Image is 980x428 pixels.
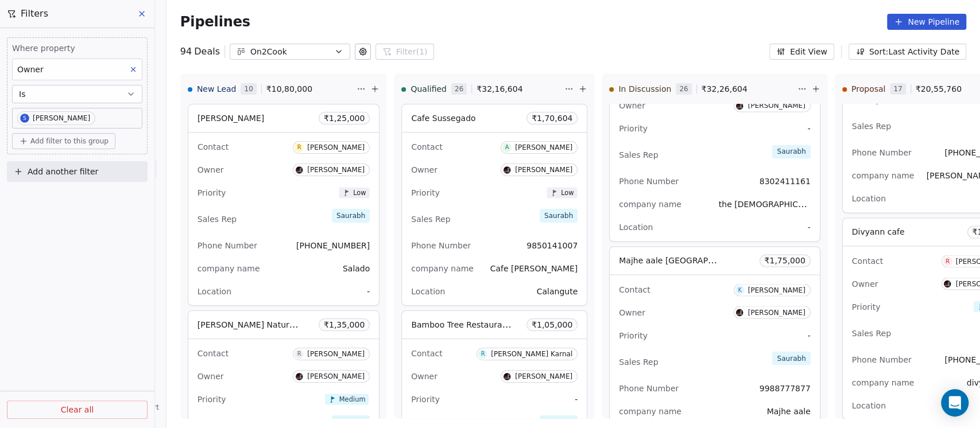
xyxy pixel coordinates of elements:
[532,319,572,330] span: ₹ 1,05,000
[332,209,370,223] span: Saurabh
[808,329,811,341] span: -
[197,241,257,250] span: Phone Number
[619,330,648,340] span: Priority
[852,227,905,236] span: Divyann cafe
[505,143,509,152] div: A
[411,319,597,330] span: Bamboo Tree Restaurant [GEOGRAPHIC_DATA]
[477,83,522,95] span: ₹ 32,16,604
[503,372,512,381] img: S
[760,383,811,392] span: 9988777877
[307,166,365,174] div: [PERSON_NAME]
[410,83,447,95] span: Qualified
[307,143,365,151] div: [PERSON_NAME]
[852,328,891,337] span: Sales Rep
[609,40,820,242] div: OwnerS[PERSON_NAME]Priority-Sales RepSaurabhPhone Number8302411161company namethe [DEMOGRAPHIC_DA...
[401,74,562,104] div: Qualified26₹32,16,604
[295,372,304,381] img: S
[197,264,260,273] span: company name
[401,104,587,306] div: Cafe Sussegado₹1,70,604ContactA[PERSON_NAME]OwnerS[PERSON_NAME]PriorityLowSales RepSaurabhPhone N...
[852,355,912,364] span: Phone Number
[411,264,474,273] span: company name
[808,123,811,134] span: -
[21,7,48,21] span: Filters
[702,83,747,95] span: ₹ 32,26,604
[297,143,301,152] div: R
[295,166,304,174] img: S
[296,241,370,250] span: [PHONE_NUMBER]
[852,302,881,311] span: Priority
[106,403,159,412] span: Help & Support
[180,14,250,30] span: Pipelines
[411,287,445,296] span: Location
[503,166,512,174] img: S
[339,395,366,403] span: Medium
[851,83,885,95] span: Proposal
[451,83,467,95] span: 26
[188,74,354,104] div: New Lead10₹10,80,000
[197,165,224,174] span: Owner
[852,378,915,387] span: company name
[537,287,578,296] span: Calangute
[491,350,572,358] div: [PERSON_NAME] Karnal
[297,349,301,359] div: R
[748,102,805,110] div: [PERSON_NAME]
[619,255,750,266] span: Majhe aale [GEOGRAPHIC_DATA]
[250,46,330,58] div: On2Cook
[619,124,648,133] span: Priority
[852,122,891,131] span: Sales Rep
[852,171,915,180] span: company name
[772,351,810,365] span: Saurabh
[852,148,912,157] span: Phone Number
[941,389,969,417] div: Open Intercom Messenger
[619,285,650,294] span: Contact
[12,42,142,54] span: Where property
[375,44,435,60] button: Filter(1)
[618,83,671,95] span: In Discussion
[7,400,148,419] button: Clear all
[180,45,220,59] div: 94
[515,372,572,380] div: [PERSON_NAME]
[12,85,142,103] button: Is
[266,83,312,95] span: ₹ 10,80,000
[324,319,365,330] span: ₹ 1,35,000
[343,264,370,273] span: Salado
[411,114,475,123] span: Cafe Sussegado
[619,357,658,366] span: Sales Rep
[619,177,679,186] span: Phone Number
[307,372,365,380] div: [PERSON_NAME]
[619,308,645,317] span: Owner
[481,349,485,359] div: R
[765,255,805,266] span: ₹ 1,75,000
[735,308,744,317] img: S
[197,114,264,123] span: [PERSON_NAME]
[890,83,905,95] span: 17
[411,241,471,250] span: Phone Number
[619,223,653,232] span: Location
[197,395,226,404] span: Priority
[515,143,572,151] div: [PERSON_NAME]
[769,44,834,60] button: Edit View
[197,142,228,151] span: Contact
[367,286,370,297] span: -
[676,83,691,95] span: 26
[943,279,952,288] img: S
[767,406,811,415] span: Majhe aale
[619,150,658,159] span: Sales Rep
[852,400,886,410] span: Location
[411,142,442,151] span: Contact
[411,188,440,197] span: Priority
[619,200,681,209] span: company name
[772,145,810,158] span: Saurabh
[515,166,572,174] div: [PERSON_NAME]
[17,65,44,74] span: Owner
[411,215,450,224] span: Sales Rep
[197,372,224,381] span: Owner
[33,114,90,122] div: [PERSON_NAME]
[20,114,29,123] span: S
[738,285,742,294] div: K
[748,286,805,294] div: [PERSON_NAME]
[575,394,578,405] span: -
[411,349,442,358] span: Contact
[887,14,966,30] button: New Pipeline
[197,287,231,296] span: Location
